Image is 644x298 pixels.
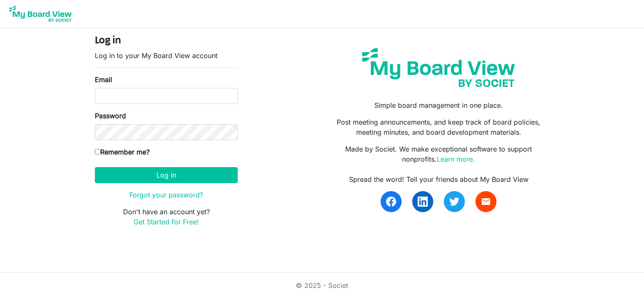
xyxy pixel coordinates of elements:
[328,117,549,137] p: Post meeting announcements, and keep track of board policies, meeting minutes, and board developm...
[356,42,521,93] img: my-board-view-societ.svg
[386,197,396,207] img: facebook.svg
[95,147,150,157] label: Remember me?
[418,197,428,207] img: linkedin.svg
[328,100,549,110] p: Simple board management in one place.
[95,207,238,227] p: Don't have an account yet?
[7,3,74,24] img: My Board View Logo
[475,191,496,212] a: email
[134,218,199,226] a: Get Started for Free!
[296,281,348,290] a: © 2025 - Societ
[437,155,475,163] a: Learn more.
[95,149,100,154] input: Remember me?
[328,144,549,164] p: Made by Societ. We make exceptional software to support nonprofits.
[449,197,459,207] img: twitter.svg
[95,74,112,85] label: Email
[95,111,126,121] label: Password
[328,174,549,184] div: Spread the word! Tell your friends about My Board View
[95,167,238,183] button: Log in
[481,197,491,207] span: email
[95,51,238,61] p: Log in to your My Board View account
[95,35,238,47] h4: Log in
[129,191,203,199] a: Forgot your password?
